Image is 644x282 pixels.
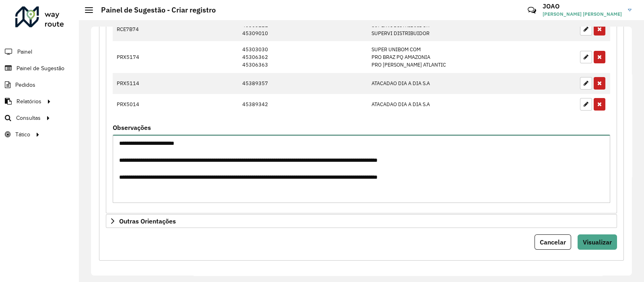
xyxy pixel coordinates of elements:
span: [PERSON_NAME] [PERSON_NAME] [543,10,622,18]
span: Painel de Sugestão [17,64,64,73]
button: Cancelar [535,234,571,250]
td: PRX5014 [113,94,163,115]
td: RCE7B74 [113,17,163,41]
td: PRX5174 [113,41,163,73]
td: SUPER UNIBOM COM PRO BRAZ PQ AMAZONIA PRO [PERSON_NAME] ATLANTIC [367,41,502,73]
td: ATACADAO DIA A DIA S.A [367,73,502,94]
h3: JOAO [543,2,622,10]
label: Observações [113,123,151,132]
td: 45389357 [238,73,367,94]
td: 45389342 [238,94,367,115]
a: Outras Orientações [106,214,617,228]
td: SUPERVI DISTRIBUIDOR SUPERVI DISTRIBUIDOR [367,17,502,41]
h2: Painel de Sugestão - Criar registro [93,6,216,15]
span: Outras Orientações [119,218,176,224]
span: Tático [15,130,30,139]
span: Pedidos [15,81,35,89]
td: 45303030 45306362 45306363 [238,41,367,73]
span: Cancelar [540,238,566,246]
span: Consultas [16,114,41,122]
a: Contato Rápido [523,2,541,19]
button: Visualizar [578,234,617,250]
td: 45303221 45309010 [238,17,367,41]
td: PRX5114 [113,73,163,94]
td: ATACADAO DIA A DIA S.A [367,94,502,115]
span: Painel [17,48,32,56]
span: Visualizar [583,238,612,246]
span: Relatórios [17,97,41,106]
